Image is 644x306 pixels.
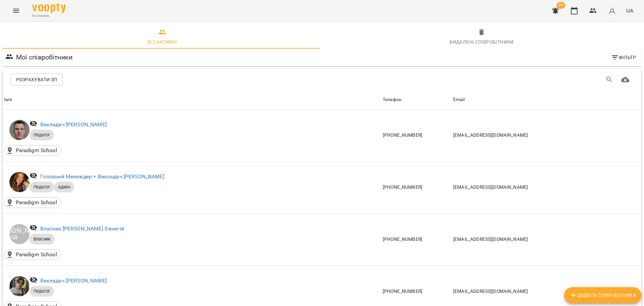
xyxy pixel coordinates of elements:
[449,38,514,46] div: Видалені cпівробітники
[9,276,30,296] img: Зарічний Василь Олегович
[9,224,30,244] div: [PERSON_NAME] Євнегій
[601,72,618,88] button: Пошук
[626,7,633,14] span: UA
[381,110,452,162] td: [PHONE_NUMBER]
[564,287,641,303] button: Додати співробітника
[453,96,465,104] div: Email
[40,277,107,284] a: Викладач:[PERSON_NAME]
[383,96,401,104] div: Sort
[611,53,636,61] span: Фільтр
[452,213,641,265] td: [EMAIL_ADDRESS][DOMAIN_NAME]
[381,213,452,265] td: [PHONE_NUMBER]
[16,146,57,155] p: Paradigm School
[608,51,639,63] button: Фільтр
[383,96,401,104] div: Телефон
[556,2,565,9] span: 26
[452,161,641,213] td: [EMAIL_ADDRESS][DOMAIN_NAME]
[453,96,640,104] span: Email
[30,236,55,242] span: Власник
[30,132,54,138] span: Педагог
[4,197,61,208] div: Paradigm School()
[570,291,636,299] span: Додати співробітника
[30,288,54,294] span: Педагог
[381,161,452,213] td: [PHONE_NUMBER]
[16,199,57,207] p: Paradigm School
[453,96,465,104] div: Sort
[8,3,24,19] button: Menu
[383,96,450,104] span: Телефон
[148,38,177,46] div: Всі активні
[4,96,12,104] div: Ім'я
[16,52,73,62] h6: Мої співробітники
[30,184,54,190] span: Педагог
[40,173,164,180] a: Головний Менеждер + Викладач:[PERSON_NAME]
[9,120,30,140] img: Альохін Андрій Леонідович
[54,184,74,190] span: Адмін
[4,145,61,156] div: Paradigm School()
[3,69,641,90] div: Table Toolbar
[32,14,66,18] span: For Business
[32,3,66,13] img: Voopty Logo
[452,110,641,162] td: [EMAIL_ADDRESS][DOMAIN_NAME]
[4,249,61,260] div: Paradigm School()
[16,251,57,259] p: Paradigm School
[16,76,57,84] span: Розрахувати ЗП
[617,72,633,88] button: Завантажити CSV
[4,96,380,104] span: Ім'я
[11,74,63,86] button: Розрахувати ЗП
[4,96,12,104] div: Sort
[624,4,636,17] button: UA
[607,6,617,15] img: avatar_s.png
[9,172,30,192] img: Беліменко Вікторія Віталіївна
[40,225,124,232] a: Власник:[PERSON_NAME] Євнегій
[40,121,107,128] a: Викладач:[PERSON_NAME]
